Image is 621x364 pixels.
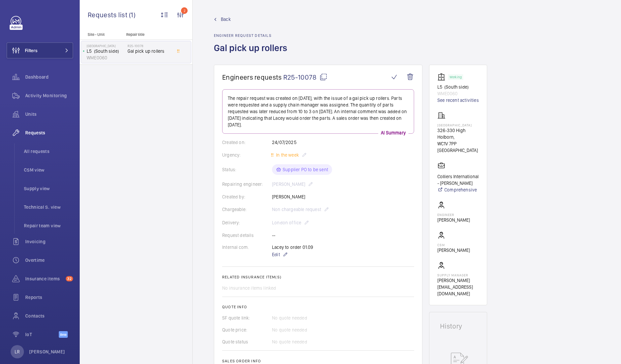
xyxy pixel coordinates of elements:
[24,148,73,155] span: All requests
[222,359,414,363] h2: Sales order info
[87,48,125,54] p: L5 (South side)
[25,257,73,263] span: Overtime
[66,276,73,281] span: 32
[25,313,73,319] span: Contacts
[128,48,171,54] span: Gal pick up rollers
[437,243,470,247] p: CSM
[80,32,124,37] p: Site - Unit
[15,348,20,355] p: LR
[437,84,479,90] p: L5 (South side)
[437,213,470,217] p: Engineer
[437,90,479,97] p: WME0060
[25,129,73,136] span: Requests
[437,97,479,104] a: See recent activities
[437,277,479,297] p: [PERSON_NAME][EMAIL_ADDRESS][DOMAIN_NAME]
[450,76,462,78] p: Working
[437,127,479,140] p: 326-330 High Holborn,
[228,95,408,128] p: The repair request was created on [DATE], with the issue of a gal pick up rollers. Parts were req...
[437,123,479,127] p: [GEOGRAPHIC_DATA]
[437,173,479,186] p: Colliers International - [PERSON_NAME]
[221,16,231,23] span: Back
[126,32,170,37] p: Repair title
[24,185,73,192] span: Supply view
[378,129,408,136] p: AI Summary
[25,275,63,282] span: Insurance items
[214,33,291,38] h2: Engineer request details
[25,294,73,301] span: Reports
[222,275,414,279] h2: Related insurance item(s)
[25,238,73,245] span: Invoicing
[87,44,125,48] p: [GEOGRAPHIC_DATA]
[25,47,38,54] span: Filters
[7,42,73,58] button: Filters
[87,54,125,61] p: WME0060
[24,204,73,210] span: Technical S. view
[283,73,327,81] span: R25-10078
[440,323,476,329] h1: History
[222,305,414,309] h2: Quote info
[25,331,59,338] span: IoT
[25,74,73,80] span: Dashboard
[437,247,470,254] p: [PERSON_NAME]
[272,251,280,258] span: Edit
[24,167,73,173] span: CSM view
[214,42,291,65] h1: Gal pick up rollers
[222,73,282,81] span: Engineers requests
[88,11,129,19] span: Requests list
[437,140,479,154] p: WC1V 7PP [GEOGRAPHIC_DATA]
[25,111,73,117] span: Units
[437,273,479,277] p: Supply manager
[128,44,171,48] h2: R25-10078
[29,348,65,355] p: [PERSON_NAME]
[437,73,448,81] img: elevator.svg
[24,222,73,229] span: Repair team view
[59,331,68,338] span: Beta
[437,186,479,193] a: Comprehensive
[437,217,470,223] p: [PERSON_NAME]
[25,92,73,99] span: Activity Monitoring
